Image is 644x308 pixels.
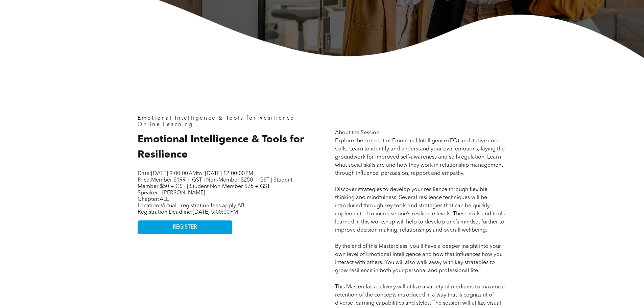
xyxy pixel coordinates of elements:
span: [DATE] 12:00:00 PM [205,171,253,176]
span: Emotional Intelligence & Tools for Resilience [138,116,295,121]
span: REGISTER [173,224,197,231]
a: REGISTER [138,220,232,234]
span: Location: Registration Deadline: [138,203,244,215]
span: ALL [160,197,169,202]
span: Online Learning [138,122,193,127]
span: Speaker: [138,190,160,196]
span: Chapter: [138,197,169,202]
span: Virtual - registration fees apply AB [161,203,244,209]
span: [PERSON_NAME] [162,190,205,196]
span: [DATE] 9:00:00 AM [151,171,197,176]
span: Member $199 + GST | Non-Member $250 + GST | Student Member $50 + GST | Student Non-Member $75 + GST [138,177,292,189]
span: [DATE] 5:00:00 PM [193,210,238,215]
span: Date: to [138,171,202,176]
span: Price: [138,177,292,189]
span: Emotional Intelligence & Tools for Resilience [138,135,304,160]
